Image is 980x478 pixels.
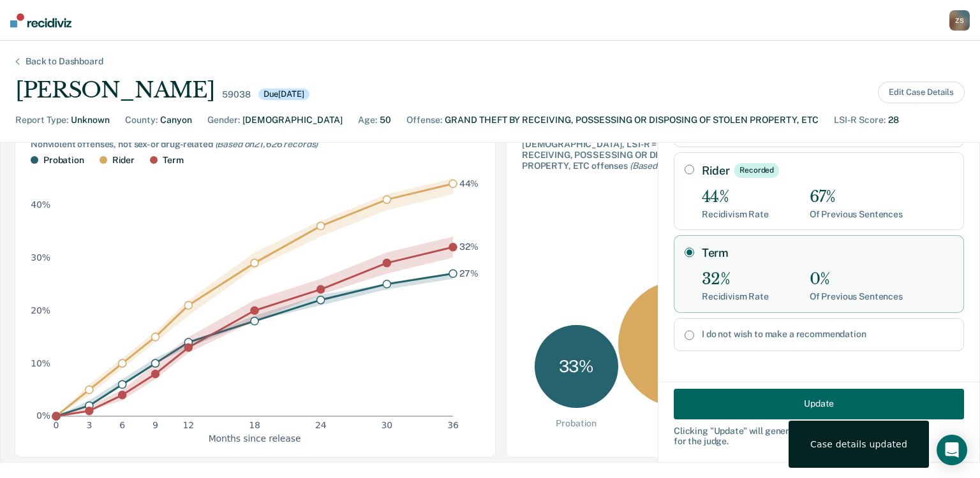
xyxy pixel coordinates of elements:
div: [DEMOGRAPHIC_DATA], LSI-R = 23-30, GRAND THEFT BY RECEIVING, POSSESSING OR DISPOSING OF STOLEN PR... [522,139,798,171]
button: Update [674,388,964,419]
div: Of Previous Sentences [810,209,903,220]
div: Offense : [406,113,442,127]
div: [PERSON_NAME] [15,77,214,103]
text: 3 [86,420,92,430]
text: 27% [459,268,479,278]
label: I do not wish to make a recommendation [702,329,953,340]
div: Nonviolent offenses, not sex- or drug-related [31,139,480,150]
text: Months since release [209,433,301,444]
div: Gender : [207,113,240,127]
button: Edit Case Details [878,82,965,103]
text: 0% [36,410,50,421]
div: Age : [358,113,377,127]
div: Rider [112,155,135,166]
div: Z S [949,10,970,31]
div: 0% [810,270,903,289]
div: 59038 [222,89,250,100]
div: Clicking " Update " will generate a downloadable report for the judge. [674,425,964,447]
div: Term [163,155,183,166]
text: 24 [315,420,327,430]
text: 18 [249,420,260,430]
div: Unknown [71,113,110,127]
label: Term [702,246,953,260]
text: 9 [152,420,158,430]
text: 30 [382,420,393,430]
span: Case details updated [810,438,907,450]
span: (Based on 21,626 records ) [215,139,318,149]
div: Recidivism Rate [702,209,769,220]
div: County : [125,113,158,127]
div: 33 % [535,325,618,409]
g: area [56,178,453,416]
div: Open Intercom Messenger [937,435,967,465]
div: Canyon [160,113,192,127]
div: 44% [702,188,769,206]
div: GRAND THEFT BY RECEIVING, POSSESSING OR DISPOSING OF STOLEN PROPERTY, ETC [445,113,819,127]
text: 6 [119,420,125,430]
div: Recorded [734,163,779,177]
text: 12 [183,420,195,430]
text: 10% [31,358,50,368]
g: x-axis tick label [54,420,459,430]
g: text [459,178,479,278]
div: 32% [702,270,769,289]
div: 67 % [618,280,746,408]
div: Probation [43,155,84,166]
img: Recidiviz [10,13,71,27]
div: [DEMOGRAPHIC_DATA] [242,113,343,127]
div: Back to Dashboard [10,56,119,67]
div: Probation [556,418,597,429]
button: ZS [949,10,970,31]
div: Due [DATE] [258,89,309,100]
text: 40% [31,199,50,210]
g: x-axis label [209,433,301,444]
div: 28 [888,113,899,127]
div: Report Type : [15,113,68,127]
text: 20% [31,305,50,315]
text: 44% [459,178,479,188]
text: 32% [459,242,479,252]
text: 36 [447,420,459,430]
text: 30% [31,252,50,262]
label: Rider [702,163,953,177]
div: 67% [810,188,903,206]
span: (Based on 3 records ) [630,161,711,171]
div: Of Previous Sentences [810,291,903,302]
div: 50 [380,113,391,127]
div: Recidivism Rate [702,291,769,302]
div: LSI-R Score : [834,113,886,127]
text: 0 [54,420,59,430]
g: y-axis tick label [31,199,50,421]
